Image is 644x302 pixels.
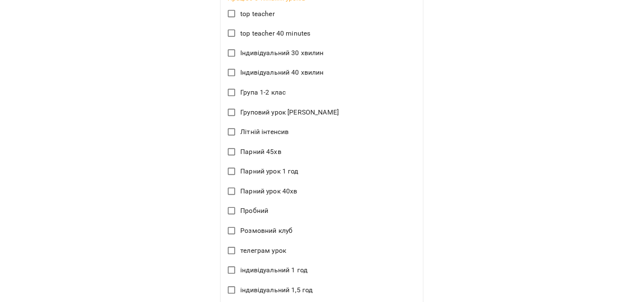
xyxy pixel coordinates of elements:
[240,28,310,39] span: top teacher 40 minutes
[240,48,324,59] span: Індивідуальний 30 хвилин
[240,68,324,78] span: Індивідуальний 40 хвилин
[240,127,289,137] span: Літній інтенсив
[240,266,307,276] span: індивідуальний 1 год
[240,187,297,197] span: Парний урок 40хв
[240,206,268,216] span: Пробний
[240,147,281,157] span: Парний 45хв
[240,246,286,256] span: телеграм урок
[240,9,275,19] span: top teacher
[240,226,292,236] span: Розмовний клуб
[240,167,298,177] span: Парний урок 1 год
[240,108,339,118] span: Груповий урок [PERSON_NAME]
[240,88,286,98] span: Група 1-2 клас
[240,285,312,296] span: індивідуальний 1,5 год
